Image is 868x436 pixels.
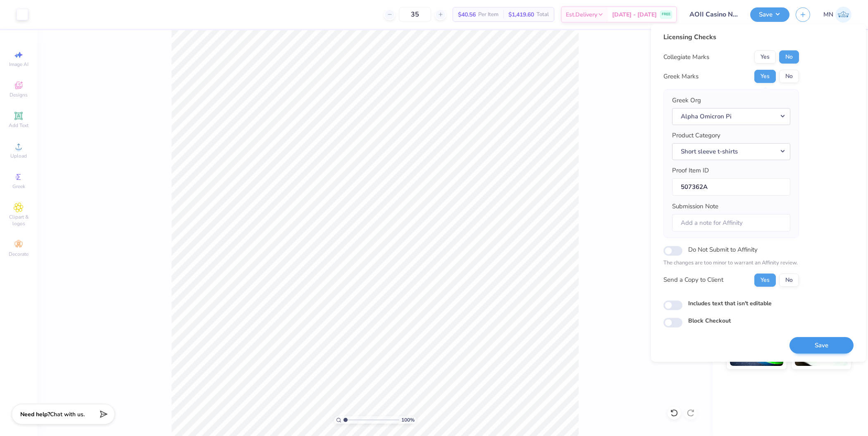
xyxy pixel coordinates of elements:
[779,273,799,287] button: No
[688,316,731,325] label: Block Checkout
[754,70,776,83] button: Yes
[10,153,27,159] span: Upload
[672,96,701,105] label: Greek Org
[612,10,657,19] span: [DATE] - [DATE]
[9,122,29,129] span: Add Text
[4,214,33,227] span: Clipart & logos
[478,10,498,19] span: Per Item
[823,10,833,19] span: MN
[566,10,597,19] span: Est. Delivery
[754,50,776,64] button: Yes
[672,166,709,175] label: Proof Item ID
[10,92,28,98] span: Designs
[789,337,854,354] button: Save
[662,12,670,17] span: FREE
[20,410,50,418] strong: Need help?
[9,251,29,257] span: Decorate
[672,143,790,160] button: Short sleeve t-shirts
[779,70,799,83] button: No
[688,299,772,308] label: Includes text that isn't editable
[399,7,431,22] input: – –
[508,10,534,19] span: $1,419.60
[663,275,723,285] div: Send a Copy to Client
[663,72,699,81] div: Greek Marks
[688,244,758,255] label: Do Not Submit to Affinity
[672,202,718,211] label: Submission Note
[401,416,415,424] span: 100 %
[823,7,851,23] a: MN
[12,183,25,190] span: Greek
[672,108,790,125] button: Alpha Omicron Pi
[672,214,790,232] input: Add a note for Affinity
[835,7,851,23] img: Mark Navarro
[683,6,744,23] input: Untitled Design
[750,7,789,22] button: Save
[537,10,549,19] span: Total
[9,61,29,68] span: Image AI
[663,259,799,267] p: The changes are too minor to warrant an Affinity review.
[458,10,476,19] span: $40.56
[779,50,799,64] button: No
[50,410,85,418] span: Chat with us.
[663,32,799,42] div: Licensing Checks
[672,131,720,140] label: Product Category
[754,273,776,287] button: Yes
[663,52,709,62] div: Collegiate Marks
